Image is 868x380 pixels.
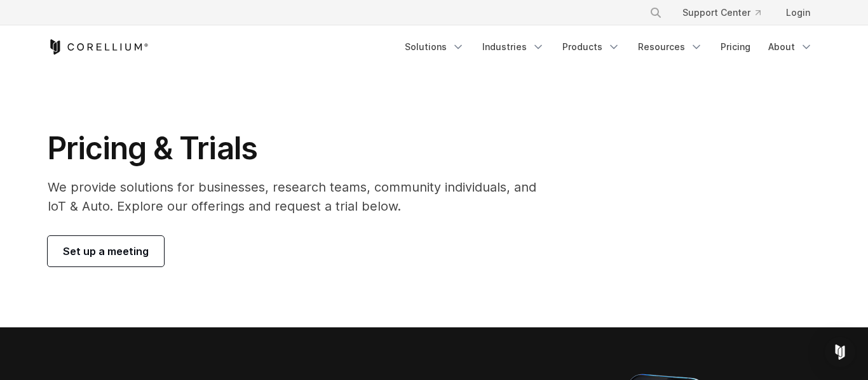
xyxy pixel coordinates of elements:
div: Open Intercom Messenger [825,337,855,367]
h1: Pricing & Trials [48,129,554,167]
div: Navigation Menu [397,36,820,58]
a: Corellium Home [48,39,149,55]
a: Resources [630,36,710,58]
a: Industries [475,36,552,58]
div: Navigation Menu [634,1,820,24]
p: We provide solutions for businesses, research teams, community individuals, and IoT & Auto. Explo... [48,178,554,216]
a: Support Center [672,1,771,24]
a: Solutions [397,36,472,58]
button: Search [644,1,667,24]
a: Set up a meeting [48,236,164,266]
a: Products [555,36,628,58]
span: Set up a meeting [63,244,149,259]
a: Pricing [713,36,758,58]
a: About [761,36,820,58]
a: Login [776,1,820,24]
